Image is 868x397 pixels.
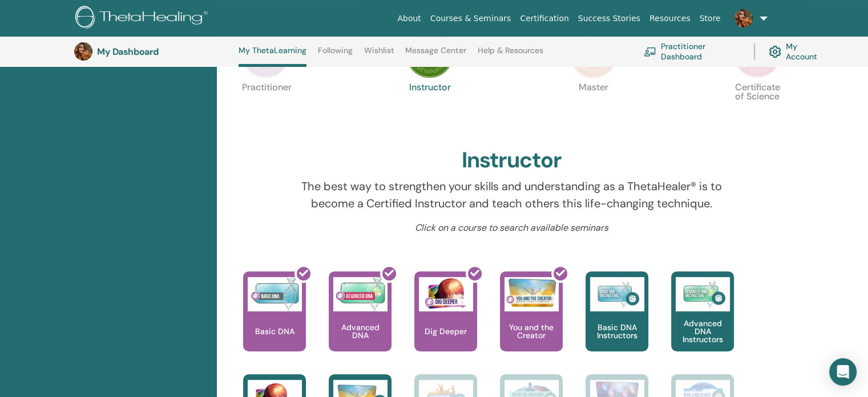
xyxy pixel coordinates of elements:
[239,46,306,67] a: My ThetaLearning
[500,271,563,374] a: You and the Creator You and the Creator
[644,47,656,56] img: chalkboard-teacher.svg
[242,83,290,131] p: Practitioner
[243,271,306,374] a: Basic DNA Basic DNA
[329,323,391,339] p: Advanced DNA
[406,83,454,131] p: Instructor
[695,8,725,29] a: Store
[318,46,353,64] a: Following
[329,271,391,374] a: Advanced DNA Advanced DNA
[733,83,781,131] p: Certificate of Science
[769,39,826,64] a: My Account
[590,277,644,311] img: Basic DNA Instructors
[671,271,734,374] a: Advanced DNA Instructors Advanced DNA Instructors
[504,277,559,308] img: You and the Creator
[570,83,617,131] p: Master
[500,323,563,339] p: You and the Creator
[285,221,739,235] p: Click on a course to search available seminars
[478,46,543,64] a: Help & Resources
[644,39,740,64] a: Practitioner Dashboard
[419,277,473,311] img: Dig Deeper
[574,8,645,29] a: Success Stories
[333,277,387,311] img: Advanced DNA
[769,43,781,61] img: cog.svg
[734,9,753,27] img: default.jpg
[285,178,739,212] p: The best way to strengthen your skills and understanding as a ThetaHealer® is to become a Certifi...
[462,147,562,174] h2: Instructor
[97,46,211,57] h3: My Dashboard
[364,46,394,64] a: Wishlist
[393,8,425,29] a: About
[414,271,477,374] a: Dig Deeper Dig Deeper
[671,319,734,343] p: Advanced DNA Instructors
[248,277,302,311] img: Basic DNA
[829,358,857,386] div: Open Intercom Messenger
[515,8,573,29] a: Certification
[75,6,212,31] img: logo.png
[645,8,695,29] a: Resources
[426,8,516,29] a: Courses & Seminars
[420,327,471,335] p: Dig Deeper
[405,46,466,64] a: Message Center
[676,277,730,311] img: Advanced DNA Instructors
[74,42,92,61] img: default.jpg
[586,271,648,374] a: Basic DNA Instructors Basic DNA Instructors
[586,323,648,339] p: Basic DNA Instructors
